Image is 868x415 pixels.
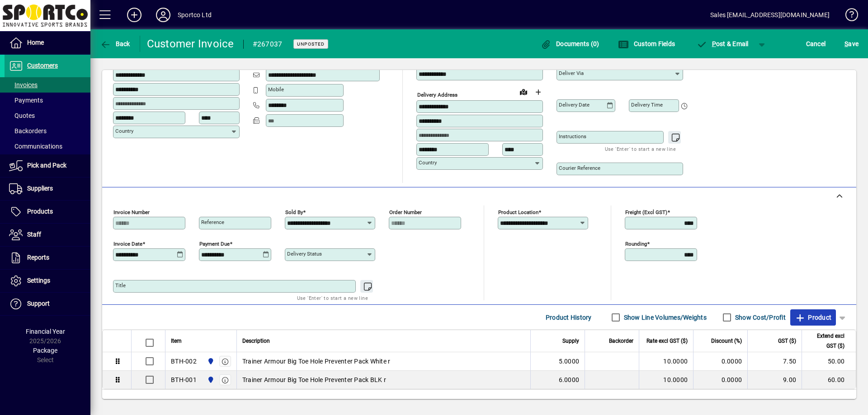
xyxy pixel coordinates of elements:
span: Settings [27,277,50,284]
a: Reports [5,247,90,269]
span: Products [27,208,53,215]
span: ost & Email [696,40,749,47]
span: Backorder [609,336,633,346]
td: 60.00 [802,371,856,389]
td: 0.0000 [693,371,747,389]
span: Suppliers [27,185,53,192]
mat-label: Delivery date [559,102,590,108]
a: Suppliers [5,177,90,200]
span: Home [27,39,44,46]
a: Settings [5,270,90,292]
mat-label: Country [419,159,437,166]
span: Custom Fields [618,40,675,47]
a: Backorders [5,123,90,139]
label: Show Cost/Profit [733,313,786,322]
mat-label: Payment due [199,241,230,247]
td: 0.0000 [693,352,747,371]
span: Backorders [9,127,47,135]
span: 6.0000 [559,375,580,384]
button: Profile [149,7,178,23]
span: Rate excl GST ($) [646,336,688,346]
span: Sportco Ltd Warehouse [205,375,215,385]
span: Item [171,336,182,346]
a: Home [5,32,90,54]
button: Custom Fields [616,36,677,52]
span: Unposted [297,41,325,47]
span: Customers [27,62,58,69]
span: Product [795,310,831,325]
div: Sales [EMAIL_ADDRESS][DOMAIN_NAME] [710,8,830,22]
span: Trainer Armour Big Toe Hole Preventer Pack White r [242,357,391,366]
a: Products [5,201,90,223]
mat-label: Order number [389,209,422,215]
mat-label: Mobile [268,86,284,93]
mat-label: Freight (excl GST) [625,209,667,215]
mat-hint: Use 'Enter' to start a new line [297,293,368,303]
button: Product History [542,309,595,326]
span: Sportco Ltd Warehouse [205,356,215,366]
div: BTH-002 [171,357,197,366]
mat-label: Reference [201,219,224,225]
td: 50.00 [802,352,856,371]
div: #267037 [253,37,283,51]
mat-label: Rounding [625,241,647,247]
mat-label: Instructions [559,133,586,140]
a: Staff [5,224,90,246]
mat-label: Invoice number [113,209,150,215]
button: Post & Email [692,36,753,52]
button: Choose address [531,85,545,99]
app-page-header-button: Back [90,36,140,52]
a: Support [5,293,90,315]
span: P [712,40,716,47]
span: Financial Year [26,328,65,335]
mat-label: Deliver via [559,70,584,76]
a: Pick and Pack [5,154,90,177]
span: Package [33,347,57,354]
button: Save [842,36,861,52]
span: Supply [562,336,579,346]
span: Reports [27,254,49,261]
span: Documents (0) [541,40,599,47]
a: Knowledge Base [839,2,857,31]
span: Discount (%) [711,336,742,346]
a: Invoices [5,77,90,93]
span: Invoices [9,81,38,89]
label: Show Line Volumes/Weights [622,313,707,322]
span: Support [27,300,50,307]
button: Product [790,309,836,326]
button: Add [120,7,149,23]
span: Communications [9,143,62,150]
span: 5.0000 [559,357,580,366]
span: Description [242,336,270,346]
span: Payments [9,97,43,104]
a: Quotes [5,108,90,123]
div: Customer Invoice [147,37,234,51]
span: Quotes [9,112,35,119]
span: GST ($) [778,336,796,346]
button: Cancel [804,36,828,52]
span: Trainer Armour Big Toe Hole Preventer Pack BLK r [242,375,386,384]
span: ave [844,37,859,51]
div: 10.0000 [645,357,688,366]
mat-label: Title [115,282,126,289]
mat-label: Delivery time [631,102,663,108]
mat-label: Country [115,128,133,134]
span: Extend excl GST ($) [807,331,844,351]
a: Payments [5,93,90,108]
div: Sportco Ltd [178,8,212,22]
span: Product History [546,310,592,325]
mat-label: Courier Reference [559,165,600,171]
div: 10.0000 [645,375,688,384]
button: Back [98,36,132,52]
span: Back [100,40,130,47]
span: Staff [27,231,41,238]
button: Documents (0) [538,36,602,52]
td: 7.50 [747,352,802,371]
mat-label: Invoice date [113,241,142,247]
a: View on map [516,84,531,99]
a: Communications [5,139,90,154]
span: S [844,40,848,47]
span: Pick and Pack [27,162,66,169]
mat-label: Delivery status [287,251,322,257]
mat-label: Product location [498,209,538,215]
